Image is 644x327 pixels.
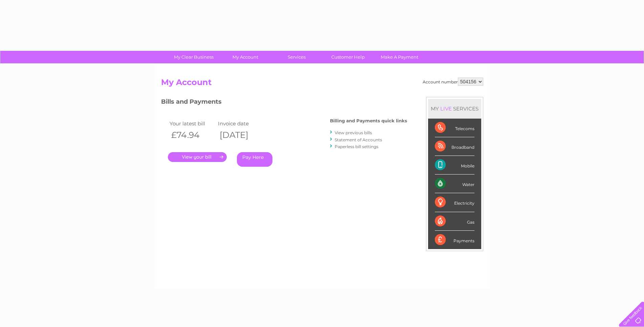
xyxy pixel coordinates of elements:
div: Water [435,175,474,193]
a: Customer Help [320,51,376,63]
div: Broadband [435,137,474,156]
div: Electricity [435,193,474,212]
h3: Bills and Payments [161,97,407,109]
a: Make A Payment [372,51,427,63]
div: LIVE [439,105,453,112]
a: . [168,152,227,162]
div: Mobile [435,156,474,175]
div: Telecoms [435,119,474,137]
div: Account number [423,78,483,86]
a: Paperless bill settings [335,144,378,149]
h2: My Account [161,78,483,90]
th: £74.94 [168,128,217,142]
h4: Billing and Payments quick links [330,118,407,123]
a: My Account [217,51,273,63]
a: Pay Here [237,152,272,167]
a: Statement of Accounts [335,137,382,142]
a: View previous bills [335,130,372,135]
div: Payments [435,231,474,249]
td: Invoice date [216,119,265,128]
a: Services [269,51,325,63]
th: [DATE] [216,128,265,142]
div: MY SERVICES [428,99,481,118]
div: Gas [435,212,474,231]
a: My Clear Business [166,51,222,63]
td: Your latest bill [168,119,217,128]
